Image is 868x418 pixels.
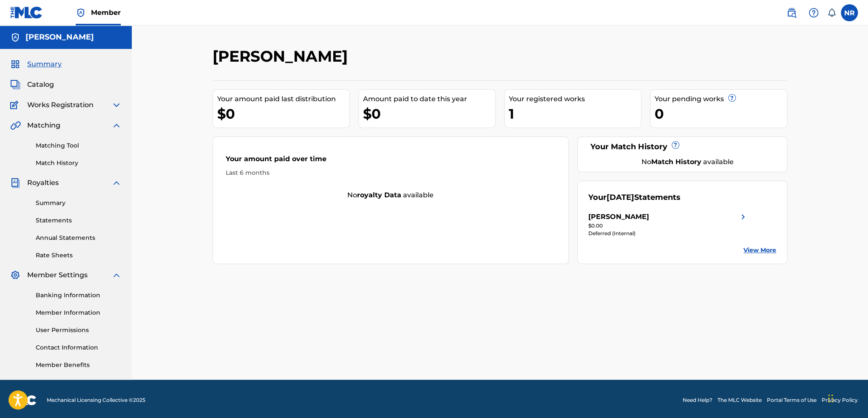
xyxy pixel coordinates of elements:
[588,230,748,237] div: Deferred (Internal)
[91,8,121,17] span: Member
[729,94,735,101] span: ?
[599,157,777,167] div: No available
[10,80,20,90] img: Catalog
[27,80,54,90] span: Catalog
[827,9,836,17] div: Notifications
[767,396,817,404] a: Portal Terms of Use
[509,104,641,123] div: 1
[363,104,495,123] div: $0
[10,80,54,90] a: CatalogCatalog
[805,4,822,21] div: Help
[111,100,122,110] img: expand
[36,291,122,300] a: Banking Information
[672,142,679,148] span: ?
[111,270,122,280] img: expand
[822,396,858,404] a: Privacy Policy
[588,212,649,222] div: [PERSON_NAME]
[10,59,62,69] a: SummarySummary
[213,47,352,66] h2: [PERSON_NAME]
[76,8,86,18] img: Top Rightsholder
[26,32,94,42] h5: Nahzier Rashaad Robinson
[825,377,868,418] iframe: Chat Widget
[655,104,787,123] div: 0
[27,59,62,69] span: Summary
[655,94,787,104] div: Your pending works
[357,191,401,199] strong: royalty data
[36,159,122,168] a: Match History
[588,192,681,203] div: Your Statements
[36,233,122,242] a: Annual Statements
[36,199,122,208] a: Summary
[786,8,797,18] img: search
[36,251,122,260] a: Rate Sheets
[111,178,122,188] img: expand
[27,100,94,110] span: Works Registration
[10,59,20,69] img: Summary
[363,94,495,104] div: Amount paid to date this year
[10,120,21,131] img: Matching
[10,270,20,280] img: Member Settings
[588,222,748,230] div: $0.00
[226,154,556,168] div: Your amount paid over time
[10,178,20,188] img: Royalties
[36,141,122,150] a: Matching Tool
[217,104,349,123] div: $0
[36,361,122,370] a: Member Benefits
[10,6,43,19] img: MLC Logo
[588,141,777,153] div: Your Match History
[213,190,568,200] div: No available
[36,216,122,225] a: Statements
[36,343,122,352] a: Contact Information
[607,193,634,202] span: [DATE]
[47,396,145,404] span: Mechanical Licensing Collective © 2025
[509,94,641,104] div: Your registered works
[217,94,349,104] div: Your amount paid last distribution
[27,270,88,280] span: Member Settings
[683,396,712,404] a: Need Help?
[718,396,762,404] a: The MLC Website
[27,178,59,188] span: Royalties
[743,246,776,255] a: View More
[10,100,21,110] img: Works Registration
[783,4,800,21] a: Public Search
[808,8,819,18] img: help
[36,308,122,317] a: Member Information
[111,120,122,131] img: expand
[651,158,701,166] strong: Match History
[27,120,60,131] span: Matching
[36,326,122,335] a: User Permissions
[588,212,748,237] a: [PERSON_NAME]right chevron icon$0.00Deferred (Internal)
[226,168,556,177] div: Last 6 months
[828,386,833,411] div: Drag
[10,32,20,43] img: Accounts
[738,212,748,222] img: right chevron icon
[841,4,858,21] div: User Menu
